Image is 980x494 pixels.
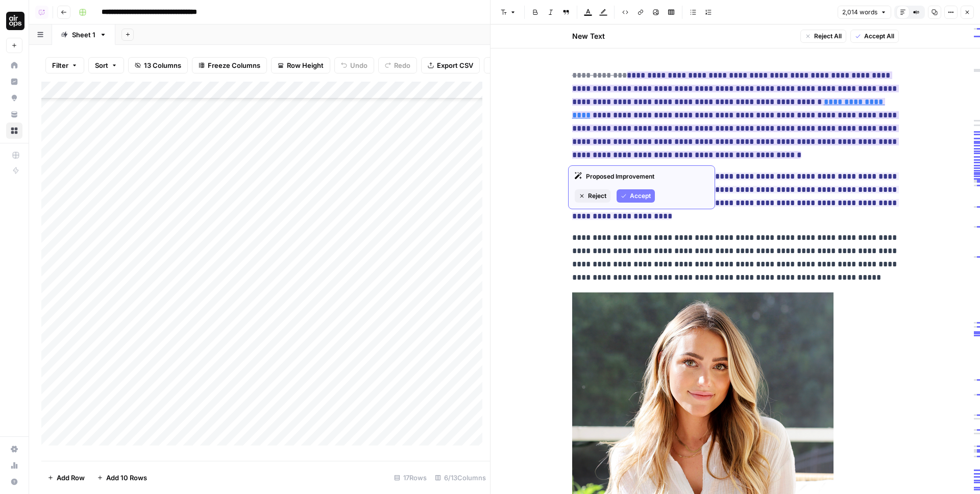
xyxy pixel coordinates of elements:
[6,73,22,90] a: Insights
[91,470,153,486] button: Add 10 Rows
[350,60,367,70] span: Undo
[431,470,490,486] div: 6/13 Columns
[6,12,24,30] img: AirOps Administrative Logo
[208,60,260,70] span: Freeze Columns
[421,57,480,73] button: Export CSV
[334,57,374,73] button: Undo
[575,172,708,181] div: Proposed Improvement
[850,30,899,43] button: Accept All
[378,57,417,73] button: Redo
[52,60,68,70] span: Filter
[88,57,124,73] button: Sort
[630,191,651,201] span: Accept
[144,60,181,70] span: 13 Columns
[6,122,22,139] a: Browse
[814,32,842,41] span: Reject All
[271,57,330,73] button: Row Height
[437,60,473,70] span: Export CSV
[864,32,894,41] span: Accept All
[617,189,655,203] button: Accept
[72,30,95,40] div: Sheet 1
[588,191,606,201] span: Reject
[192,57,267,73] button: Freeze Columns
[575,189,610,203] button: Reject
[838,6,891,19] button: 2,014 words
[57,473,85,483] span: Add Row
[842,8,877,17] span: 2,014 words
[6,106,22,122] a: Your Data
[6,57,22,73] a: Home
[390,470,431,486] div: 17 Rows
[6,474,22,490] button: Help + Support
[572,31,605,41] h2: New Text
[128,57,188,73] button: 13 Columns
[6,8,22,34] button: Workspace: AirOps Administrative
[52,24,115,45] a: Sheet 1
[6,441,22,457] a: Settings
[45,57,84,73] button: Filter
[287,60,324,70] span: Row Height
[6,457,22,474] a: Usage
[394,60,410,70] span: Redo
[95,60,108,70] span: Sort
[41,470,91,486] button: Add Row
[6,90,22,106] a: Opportunities
[106,473,147,483] span: Add 10 Rows
[800,30,846,43] button: Reject All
